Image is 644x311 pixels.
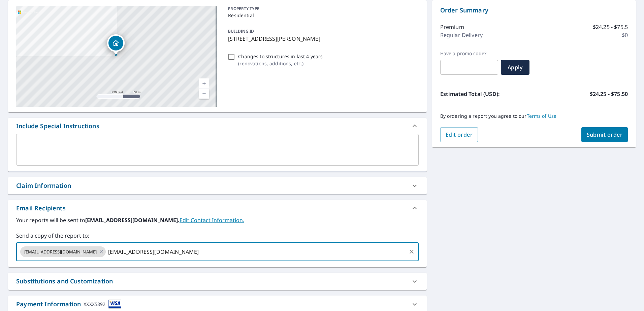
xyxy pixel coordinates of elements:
label: Your reports will be sent to [16,216,419,224]
p: $0 [622,31,628,39]
p: Regular Delivery [440,31,483,39]
span: Edit order [446,131,473,138]
div: Claim Information [8,177,427,194]
button: Edit order [440,127,478,142]
p: Residential [228,12,416,19]
div: Include Special Instructions [16,122,99,131]
p: Changes to structures in last 4 years [238,53,323,60]
p: Order Summary [440,6,628,15]
div: Payment Information [16,300,121,309]
label: Send a copy of the report to: [16,232,419,240]
p: By ordering a report you agree to our [440,113,628,119]
p: $24.25 - $75.50 [590,90,628,98]
span: Apply [506,64,524,71]
button: Clear [407,247,416,256]
div: Email Recipients [16,204,66,213]
b: [EMAIL_ADDRESS][DOMAIN_NAME]. [85,216,180,224]
div: [EMAIL_ADDRESS][DOMAIN_NAME] [20,246,106,257]
p: PROPERTY TYPE [228,6,416,12]
label: Have a promo code? [440,50,498,57]
button: Submit order [581,127,628,142]
p: Premium [440,23,464,31]
div: Substitutions and Customization [16,277,113,286]
button: Apply [501,60,529,75]
span: Submit order [587,131,623,138]
div: XXXX5892 [84,300,105,309]
div: Substitutions and Customization [8,273,427,290]
p: Estimated Total (USD): [440,90,534,98]
p: ( renovations, additions, etc. ) [238,60,323,67]
p: $24.25 - $75.5 [593,23,628,31]
div: Claim Information [16,181,71,190]
div: Include Special Instructions [8,118,427,134]
p: [STREET_ADDRESS][PERSON_NAME] [228,35,416,43]
a: Current Level 17, Zoom In [199,78,209,89]
a: Current Level 17, Zoom Out [199,89,209,99]
span: [EMAIL_ADDRESS][DOMAIN_NAME] [20,249,101,255]
p: BUILDING ID [228,28,254,34]
a: Terms of Use [527,113,557,119]
div: Email Recipients [8,200,427,216]
img: cardImage [108,300,121,309]
div: Dropped pin, building 1, Residential property, 4406 Arcadia Dr Norcross, GA 30093 [107,34,125,55]
a: EditContactInfo [180,216,244,224]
